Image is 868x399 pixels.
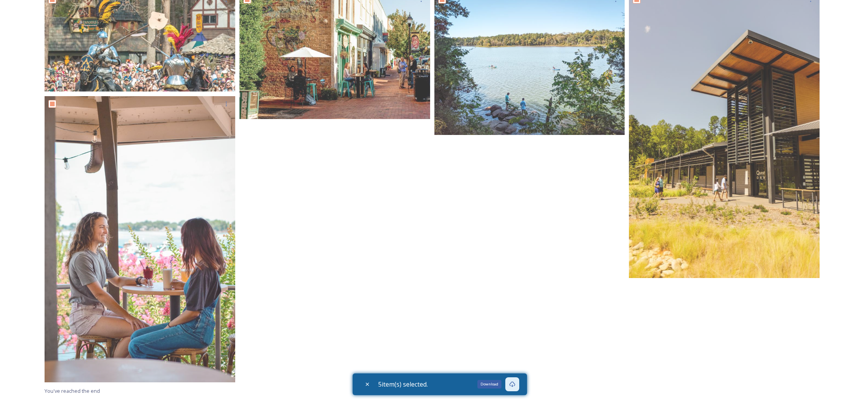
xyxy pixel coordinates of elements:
[378,380,428,389] span: 5 item(s) selected.
[45,387,100,394] span: You've reached the end
[477,380,501,389] div: Download
[45,96,235,382] img: Hello Sailor (2).jpg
